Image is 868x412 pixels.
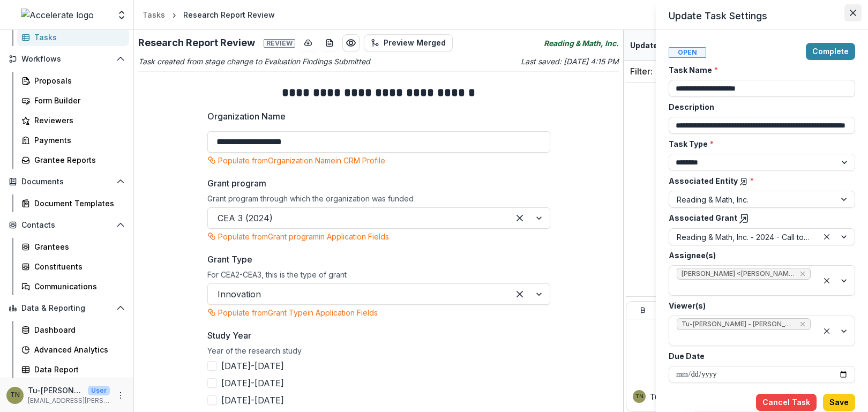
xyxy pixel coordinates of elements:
[798,268,807,279] div: Remove Matthew Steinberg <matthew.steinberg@accelerate.us> (matthew.steinberg@accelerate.us)
[669,300,849,311] label: Viewer(s)
[820,230,833,243] div: Clear selected options
[669,47,706,58] span: Open
[669,250,849,261] label: Assignee(s)
[844,4,862,21] button: Close
[756,394,817,411] button: Cancel Task
[682,270,795,278] span: [PERSON_NAME] <[PERSON_NAME][EMAIL_ADDRESS][PERSON_NAME][DOMAIN_NAME]> ([PERSON_NAME][DOMAIN_NAME...
[669,212,849,224] label: Associated Grant
[798,319,807,329] div: Remove Tu-Quyen Nguyen - tuquyen.nguyen@accelerate.us
[823,394,855,411] button: Save
[669,101,849,113] label: Description
[806,43,855,60] button: Complete
[820,274,833,287] div: Clear selected options
[682,320,795,328] span: Tu-[PERSON_NAME] - [PERSON_NAME][EMAIL_ADDRESS][DOMAIN_NAME]
[669,138,849,149] label: Task Type
[669,350,849,362] label: Due Date
[669,64,849,76] label: Task Name
[820,325,833,338] div: Clear selected options
[669,175,849,186] label: Associated Entity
